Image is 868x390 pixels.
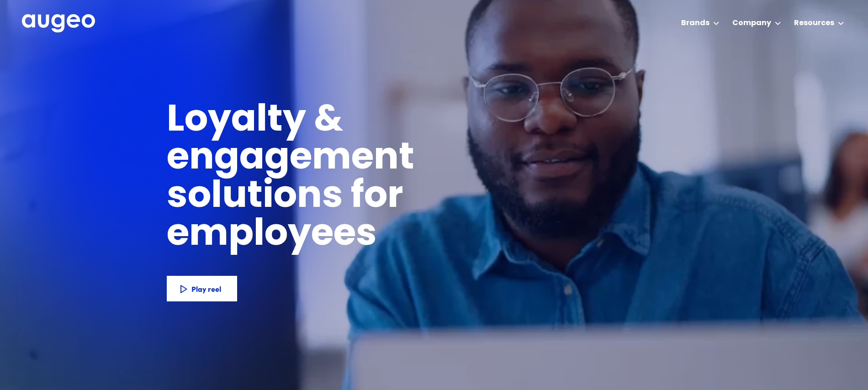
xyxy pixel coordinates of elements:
a: home [22,14,95,33]
div: Company [732,18,771,29]
h1: employees [167,216,393,254]
img: Augeo's full logo in white. [22,14,95,33]
div: Brands [681,18,709,29]
h1: Loyalty & engagement solutions for [167,102,561,216]
div: Resources [794,18,834,29]
a: Play reel [167,276,237,301]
